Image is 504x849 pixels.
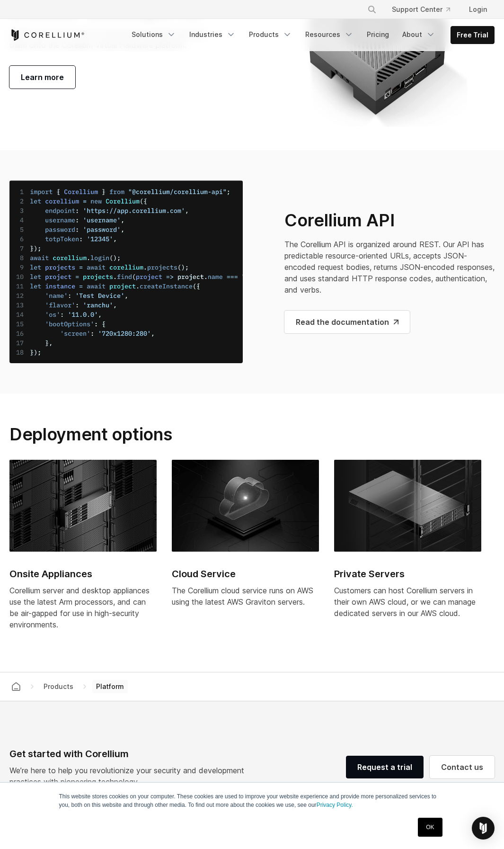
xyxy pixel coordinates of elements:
div: Customers can host Corellium servers in their own AWS cloud, or we can manage dedicated servers i... [334,585,481,619]
a: Contact us [430,756,495,778]
div: Navigation Menu [126,26,495,44]
span: Products [40,680,77,692]
p: We’re here to help you revolutionize your security and development practices with pioneering tech... [9,765,252,787]
a: Products [243,26,298,43]
h2: Corellium API [284,210,495,231]
a: Corellium Home [9,29,85,41]
a: Login [461,1,495,18]
span: Platform [92,680,128,693]
div: Open Intercom Messenger [472,817,495,840]
img: Onsite Appliances for Corellium server and desktop appliances [9,460,157,552]
a: Resources [300,26,359,43]
h2: Deployment options [9,424,243,445]
a: About [397,26,441,43]
h2: Cloud Service [172,567,319,581]
h2: Onsite Appliances [9,567,157,581]
button: Search [363,1,380,18]
a: Learn more [9,66,75,89]
a: Free Trial [451,27,494,44]
p: This website stores cookies on your computer. These cookies are used to improve your website expe... [59,792,445,809]
img: Corellium API [9,180,243,363]
span: Read the documentation [296,316,398,328]
h2: Private Servers [334,567,481,581]
img: Corellium platform cloud service [172,460,319,552]
a: Read the documentation [284,311,410,333]
span: Learn more [21,71,64,83]
p: The Corellium API is organized around REST. Our API has predictable resource-oriented URLs, accep... [284,239,495,295]
div: Corellium server and desktop appliances use the latest Arm processors, and can be air-gapped for ... [9,585,157,630]
div: Products [40,681,77,691]
a: Industries [184,26,241,43]
div: Navigation Menu [356,1,495,18]
a: Support Center [384,1,458,18]
a: Corellium home [8,680,25,693]
a: Request a trial [346,756,424,778]
a: OK [418,818,442,837]
a: Solutions [126,26,182,43]
div: Get started with Corellium [9,747,252,761]
a: Privacy Policy. [317,802,353,808]
div: The Corellium cloud service runs on AWS using the latest AWS Graviton servers. [172,585,319,608]
img: Dedicated servers for the AWS cloud [334,460,481,552]
a: Pricing [361,26,395,43]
